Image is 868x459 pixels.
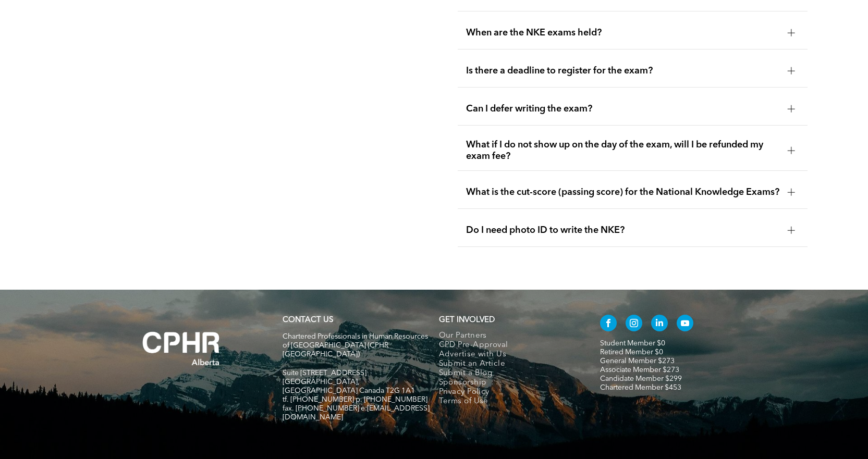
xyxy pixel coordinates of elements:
[283,396,427,403] span: tf. [PHONE_NUMBER] p. [PHONE_NUMBER]
[600,349,663,356] a: Retired Member $0
[600,375,682,382] a: Candidate Member $299
[283,333,428,358] span: Chartered Professionals in Human Resources of [GEOGRAPHIC_DATA] (CPHR [GEOGRAPHIC_DATA])
[466,103,779,115] span: Can I defer writing the exam?
[439,378,578,388] a: Sponsorship
[600,384,681,391] a: Chartered Member $453
[600,340,665,347] a: Student Member $0
[466,27,779,39] span: When are the NKE exams held?
[600,357,675,365] a: General Member $273
[283,405,430,421] span: fax. [PHONE_NUMBER] e:[EMAIL_ADDRESS][DOMAIN_NAME]
[466,225,779,236] span: Do I need photo ID to write the NKE?
[677,315,693,334] a: youtube
[466,139,779,162] span: What if I do not show up on the day of the exam, will I be refunded my exam fee?
[466,187,779,198] span: What is the cut-score (passing score) for the National Knowledge Exams?
[121,311,241,387] img: A white background with a few lines on it
[651,315,668,334] a: linkedin
[600,315,617,334] a: facebook
[439,397,578,406] a: Terms of Use
[439,359,578,369] a: Submit an Article
[283,316,333,324] a: CONTACT US
[439,341,578,350] a: CPD Pre-Approval
[439,388,578,397] a: Privacy Policy
[439,331,578,341] a: Our Partners
[439,350,578,359] a: Advertise with Us
[283,369,366,377] span: Suite [STREET_ADDRESS]
[466,65,779,77] span: Is there a deadline to register for the exam?
[626,315,642,334] a: instagram
[600,366,679,374] a: Associate Member $273
[439,316,495,324] span: GET INVOLVED
[283,378,415,394] span: [GEOGRAPHIC_DATA], [GEOGRAPHIC_DATA] Canada T2G 1A1
[439,369,578,378] a: Submit a Blog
